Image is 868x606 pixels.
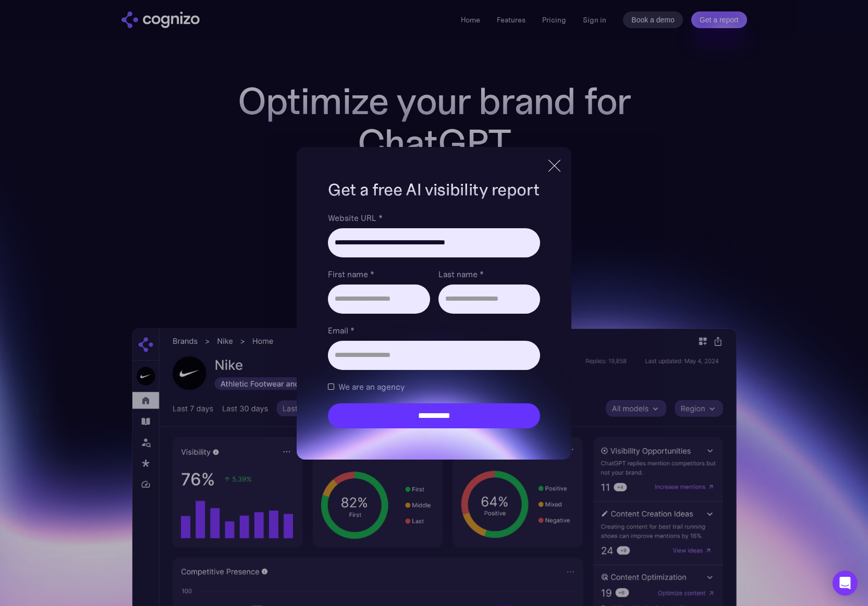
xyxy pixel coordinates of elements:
label: Email * [328,324,540,337]
span: We are an agency [338,380,405,393]
label: Last name * [438,268,540,280]
div: Open Intercom Messenger [833,571,858,596]
label: Website URL * [328,212,540,224]
label: First name * [328,268,430,280]
form: Brand Report Form [328,212,540,428]
h1: Get a free AI visibility report [328,178,540,201]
